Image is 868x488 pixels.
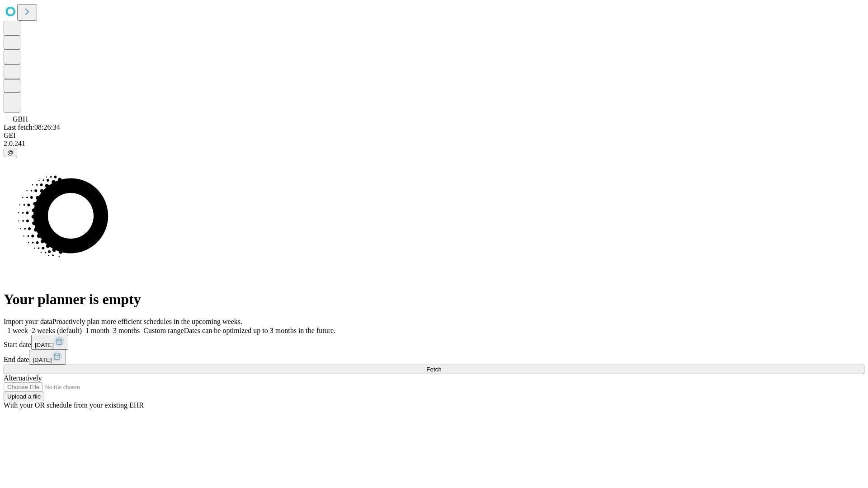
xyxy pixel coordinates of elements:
[13,115,28,123] span: GBH
[7,327,28,334] span: 1 week
[4,148,17,157] button: @
[32,327,82,334] span: 2 weeks (default)
[4,291,864,308] h1: Your planner is empty
[4,374,42,382] span: Alternatively
[4,318,52,325] span: Import your data
[33,357,52,363] span: [DATE]
[7,149,14,156] span: @
[4,401,144,409] span: With your OR schedule from your existing EHR
[4,365,864,374] button: Fetch
[85,327,109,334] span: 1 month
[4,392,44,401] button: Upload a file
[4,123,60,131] span: Last fetch: 08:26:34
[52,318,242,325] span: Proactively plan more efficient schedules in the upcoming weeks.
[4,350,864,365] div: End date
[113,327,140,334] span: 3 months
[31,335,68,350] button: [DATE]
[4,335,864,350] div: Start date
[29,350,66,365] button: [DATE]
[4,140,864,148] div: 2.0.241
[426,366,441,373] span: Fetch
[143,327,184,334] span: Custom range
[4,131,864,140] div: GEI
[184,327,335,334] span: Dates can be optimized up to 3 months in the future.
[35,342,54,348] span: [DATE]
